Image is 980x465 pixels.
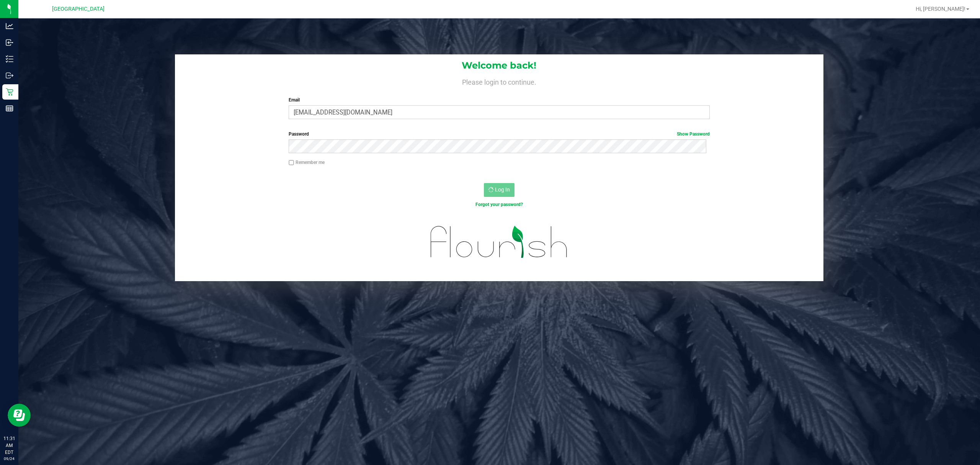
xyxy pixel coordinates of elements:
img: flourish_logo.svg [418,216,580,268]
h1: Welcome back! [175,61,824,70]
p: 11:31 AM EDT [3,435,15,456]
button: Log In [484,183,514,197]
inline-svg: Retail [6,88,13,96]
label: Email [289,97,710,103]
iframe: Resource center [8,404,31,427]
label: Remember me [289,159,325,166]
inline-svg: Analytics [6,22,13,30]
p: 09/24 [3,456,15,462]
inline-svg: Reports [6,105,13,112]
span: Log In [495,187,510,193]
h4: Please login to continue. [175,77,824,86]
span: Password [289,131,309,137]
a: Show Password [677,131,710,137]
a: Forgot your password? [475,202,523,207]
inline-svg: Outbound [6,72,13,79]
span: Hi, [PERSON_NAME]! [916,6,965,12]
span: [GEOGRAPHIC_DATA] [52,6,105,12]
inline-svg: Inbound [6,39,13,46]
inline-svg: Inventory [6,55,13,63]
input: Remember me [289,160,294,165]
